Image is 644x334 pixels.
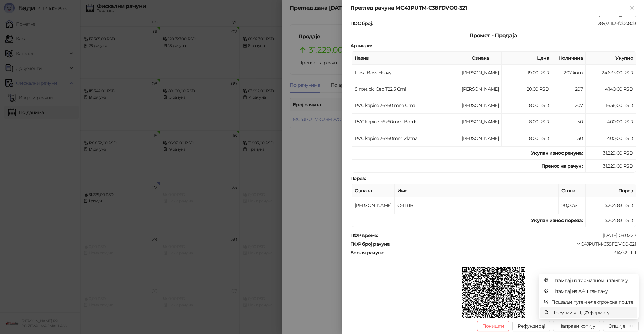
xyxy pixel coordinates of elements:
[586,52,636,65] th: Укупно
[350,43,372,49] strong: Артикли :
[350,175,366,181] strong: Порез :
[502,114,552,130] td: 8,00 RSD
[586,81,636,97] td: 4.140,00 RSD
[531,150,583,156] strong: Укупан износ рачуна :
[586,160,636,173] td: 31.229,00 RSD
[552,114,586,130] td: 50
[531,217,583,223] strong: Укупан износ пореза:
[551,298,633,306] span: Пошаљи путем електронске поште
[586,184,636,197] th: Порез
[459,130,502,147] td: [PERSON_NAME]
[352,65,459,81] td: Flasa Boss Heavy
[608,323,625,329] div: Опције
[586,214,636,227] td: 5.204,83 RSD
[551,277,633,284] span: Штампај на термалном штампачу
[586,130,636,147] td: 400,00 RSD
[352,130,459,147] td: PVC kapice 36x60mm Zlatna
[586,147,636,160] td: 31.229,00 RSD
[552,81,586,97] td: 207
[586,97,636,114] td: 1.656,00 RSD
[352,52,459,65] th: Назив
[385,250,637,256] div: 314/321ПП
[464,32,522,39] span: Промет - Продаја
[552,97,586,114] td: 207
[462,267,526,331] img: QR код
[350,241,390,247] strong: ПФР број рачуна :
[552,65,586,81] td: 207 kom
[352,97,459,114] td: PVC kapice 36x60 mm Crna
[395,197,559,214] td: О-ПДВ
[502,81,552,97] td: 20,00 RSD
[352,81,459,97] td: Sinteticki Cep T22,5 Crni
[502,65,552,81] td: 119,00 RSD
[603,321,639,331] button: Опције
[586,65,636,81] td: 24.633,00 RSD
[586,114,636,130] td: 400,00 RSD
[379,232,637,238] div: [DATE] 08:02:27
[352,114,459,130] td: PVC kapice 36x60mm Bordo
[459,52,502,65] th: Ознака
[586,197,636,214] td: 5.204,83 RSD
[628,4,636,12] button: Close
[502,130,552,147] td: 8,00 RSD
[552,52,586,65] th: Количина
[350,232,378,238] strong: ПФР време :
[552,130,586,147] td: 50
[553,321,600,331] button: Направи копију
[502,97,552,114] td: 8,00 RSD
[477,321,510,331] button: Поништи
[459,65,502,81] td: [PERSON_NAME]
[350,4,628,12] div: Преглед рачуна MC4JPUTM-C38FDVO0-321
[551,287,633,295] span: Штампај на А4 штампачу
[350,20,372,26] strong: ПОС број :
[512,321,550,331] button: Рефундирај
[459,97,502,114] td: [PERSON_NAME]
[502,52,552,65] th: Цена
[541,163,583,169] strong: Пренос на рачун :
[459,114,502,130] td: [PERSON_NAME]
[551,309,633,316] span: Преузми у ПДФ формату
[350,250,384,256] strong: Бројач рачуна :
[373,20,637,26] div: 1289/3.11.3-fd0d8d3
[352,197,395,214] td: [PERSON_NAME]
[559,197,586,214] td: 20,00%
[558,323,595,329] span: Направи копију
[459,81,502,97] td: [PERSON_NAME]
[559,184,586,197] th: Стопа
[352,184,395,197] th: Ознака
[395,184,559,197] th: Име
[391,241,637,247] div: MC4JPUTM-C38FDVO0-321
